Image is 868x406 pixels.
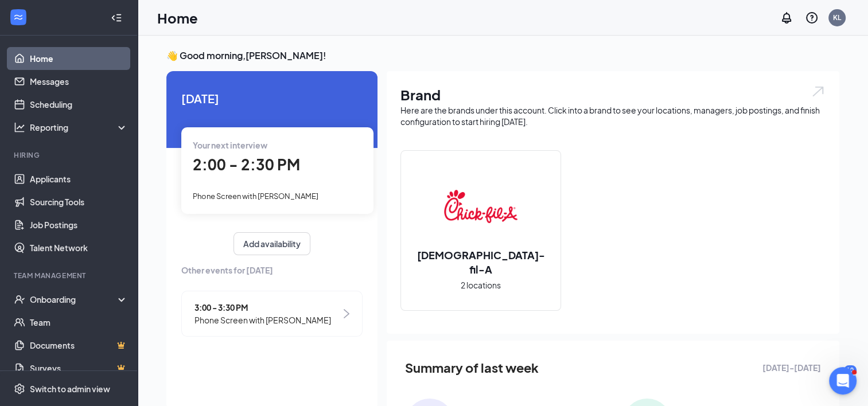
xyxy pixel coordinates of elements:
[157,8,198,28] h1: Home
[30,383,110,395] div: Switch to admin view
[193,140,267,150] span: Your next interview
[30,167,128,190] a: Applicants
[400,85,826,104] h1: Brand
[194,301,331,314] span: 3:00 - 3:30 PM
[400,104,826,127] div: Here are the brands under this account. Click into a brand to see your locations, managers, job p...
[30,47,128,70] a: Home
[14,150,126,160] div: Hiring
[14,122,25,133] svg: Analysis
[405,358,539,378] span: Summary of last week
[805,11,819,25] svg: QuestionInfo
[30,334,128,357] a: DocumentsCrown
[166,49,839,62] h3: 👋 Good morning, [PERSON_NAME] !
[829,367,857,395] iframe: Intercom live chat
[833,13,841,22] div: KL
[30,93,128,116] a: Scheduling
[30,213,128,236] a: Job Postings
[811,85,826,98] img: open.6027fd2a22e1237b5b06.svg
[30,294,118,305] div: Onboarding
[14,271,126,280] div: Team Management
[30,122,129,133] div: Reporting
[14,294,25,305] svg: UserCheck
[30,357,128,380] a: SurveysCrown
[30,236,128,259] a: Talent Network
[780,11,793,25] svg: Notifications
[13,11,24,23] svg: WorkstreamLogo
[194,314,331,326] span: Phone Screen with [PERSON_NAME]
[30,311,128,334] a: Team
[14,383,25,395] svg: Settings
[401,248,560,276] h2: [DEMOGRAPHIC_DATA]-fil-A
[30,70,128,93] a: Messages
[762,361,821,374] span: [DATE] - [DATE]
[233,232,310,255] button: Add availability
[111,12,122,24] svg: Collapse
[193,192,318,201] span: Phone Screen with [PERSON_NAME]
[30,190,128,213] a: Sourcing Tools
[181,264,363,276] span: Other events for [DATE]
[193,155,300,174] span: 2:00 - 2:30 PM
[444,170,517,243] img: Chick-fil-A
[461,279,501,291] span: 2 locations
[844,365,857,375] div: 10
[181,89,363,107] span: [DATE]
